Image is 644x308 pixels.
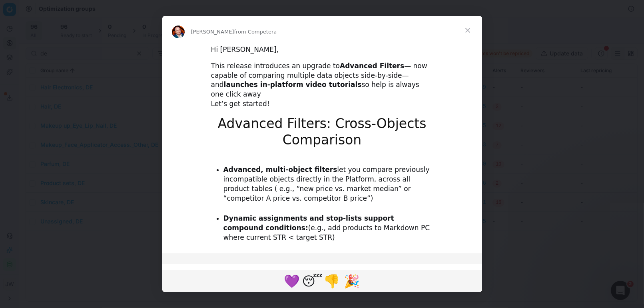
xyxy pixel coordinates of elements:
[453,16,482,45] span: Close
[223,214,433,243] li: (e.g., add products to Markdown PC where current STR < target STR)
[211,116,433,153] h1: Advanced Filters: Cross-Objects Comparison
[322,271,342,290] span: 1 reaction
[340,62,404,70] b: Advanced Filters
[282,271,302,290] span: purple heart reaction
[324,274,340,289] span: 👎
[211,45,433,55] div: Hi [PERSON_NAME],
[172,26,185,38] img: Profile image for Dmitriy
[344,274,360,289] span: 🎉
[302,274,323,289] span: 😴
[223,214,394,232] b: Dynamic assignments and stop-lists support compound conditions:
[284,274,300,289] span: 💜
[302,271,322,290] span: sleeping reaction
[223,165,433,203] li: let you compare previously incompatible objects directly in the Platform, across all product tabl...
[223,166,337,174] b: Advanced, multi-object filters
[342,271,362,290] span: tada reaction
[191,29,234,35] span: [PERSON_NAME]
[234,29,277,35] span: from Competera
[211,61,433,109] div: This release introduces an upgrade to — now capable of comparing multiple data objects side-by-si...
[224,81,362,89] b: launches in-platform video tutorials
